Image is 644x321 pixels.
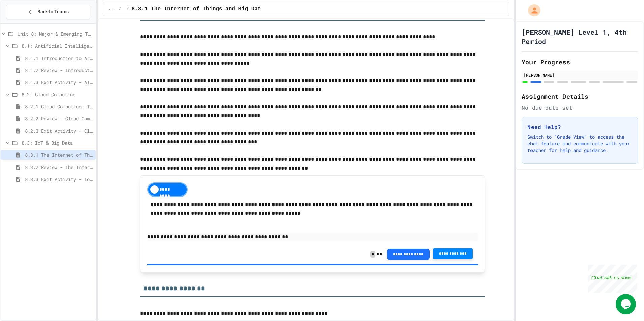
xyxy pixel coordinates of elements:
[25,127,93,134] span: 8.2.3 Exit Activity - Cloud Service Detective
[524,72,636,78] div: [PERSON_NAME]
[119,6,121,12] span: /
[527,123,632,131] h3: Need Help?
[25,115,93,122] span: 8.2.2 Review - Cloud Computing
[522,27,638,46] h1: [PERSON_NAME] Level 1, 4th Period
[132,5,358,13] span: 8.3.1 The Internet of Things and Big Data: Our Connected Digital World
[25,67,93,74] span: 8.1.2 Review - Introduction to Artificial Intelligence
[22,91,93,98] span: 8.2: Cloud Computing
[522,104,638,112] div: No due date set
[25,151,93,158] span: 8.3.1 The Internet of Things and Big Data: Our Connected Digital World
[25,164,93,171] span: 8.3.2 Review - The Internet of Things and Big Data
[588,265,637,293] iframe: chat widget
[25,55,93,62] span: 8.1.1 Introduction to Artificial Intelligence
[25,176,93,183] span: 8.3.3 Exit Activity - IoT Data Detective Challenge
[522,57,638,67] h2: Your Progress
[522,92,638,101] h2: Assignment Details
[109,6,116,12] span: ...
[18,30,93,37] span: Unit 8: Major & Emerging Technologies
[527,134,632,154] p: Switch to "Grade View" to access the chat feature and communicate with your teacher for help and ...
[22,42,93,49] span: 8.1: Artificial Intelligence Basics
[25,79,93,86] span: 8.1.3 Exit Activity - AI Detective
[37,8,69,15] span: Back to Teams
[25,103,93,110] span: 8.2.1 Cloud Computing: Transforming the Digital World
[22,139,93,146] span: 8.3: IoT & Big Data
[126,6,129,12] span: /
[521,3,542,18] div: My Account
[616,294,637,314] iframe: chat widget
